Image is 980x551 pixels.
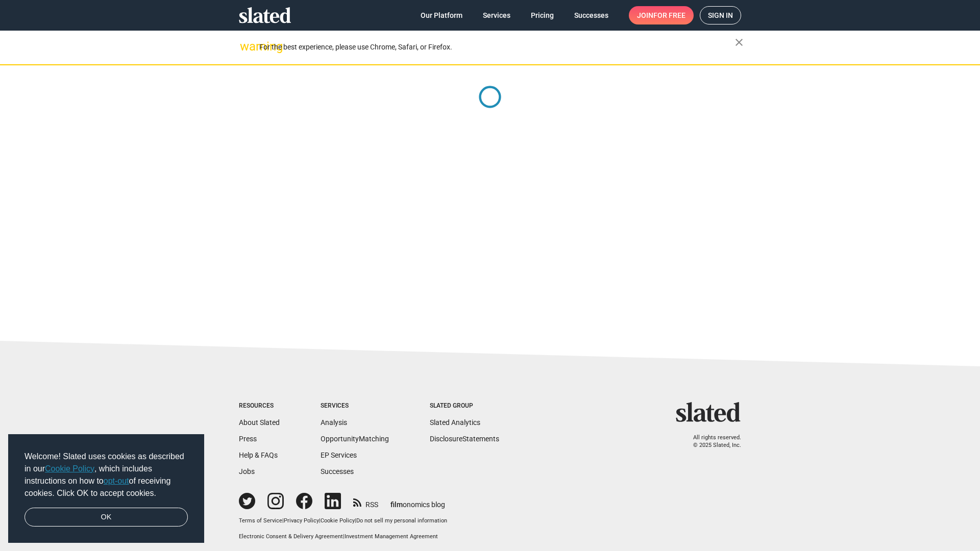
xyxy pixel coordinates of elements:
[629,6,694,24] a: Joinfor free
[321,517,355,524] a: Cookie Policy
[239,533,343,540] a: Electronic Consent & Delivery Agreement
[390,492,445,510] a: filmonomics blog
[430,418,480,427] a: Slated Analytics
[282,517,284,524] span: |
[104,477,129,485] a: opt-out
[733,36,745,48] mat-icon: close
[24,450,188,499] span: Welcome! Slated uses cookies as described in our , which includes instructions on how to of recei...
[321,418,347,427] a: Analysis
[412,6,471,24] a: Our Platform
[321,467,354,475] a: Successes
[700,6,741,24] a: Sign in
[284,517,319,524] a: Privacy Policy
[653,6,685,24] span: for free
[239,435,257,443] a: Press
[475,6,519,24] a: Services
[430,402,499,410] div: Slated Group
[321,451,357,459] a: EP Services
[343,533,345,540] span: |
[321,435,389,443] a: OpportunityMatching
[390,500,403,509] span: film
[356,517,447,525] button: Do not sell my personal information
[523,6,562,24] a: Pricing
[239,517,282,524] a: Terms of Service
[566,6,617,24] a: Successes
[45,464,94,473] a: Cookie Policy
[319,517,321,524] span: |
[24,508,188,527] a: dismiss cookie message
[637,6,685,24] span: Join
[355,517,356,524] span: |
[8,434,204,543] div: cookieconsent
[430,435,499,443] a: DisclosureStatements
[682,434,741,449] p: All rights reserved. © 2025 Slated, Inc.
[239,467,255,475] a: Jobs
[353,494,378,510] a: RSS
[259,40,735,54] div: For the best experience, please use Chrome, Safari, or Firefox.
[483,6,510,24] span: Services
[239,418,280,427] a: About Slated
[421,6,462,24] span: Our Platform
[239,451,278,459] a: Help & FAQs
[239,402,280,410] div: Resources
[345,533,438,540] a: Investment Management Agreement
[321,402,389,410] div: Services
[574,6,608,24] span: Successes
[531,6,554,24] span: Pricing
[708,7,733,24] span: Sign in
[240,40,252,53] mat-icon: warning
